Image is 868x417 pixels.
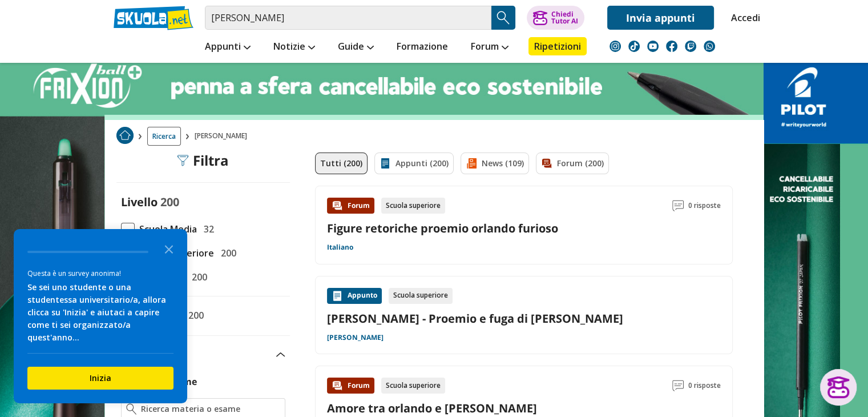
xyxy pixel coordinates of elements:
[315,153,368,174] a: Tutti (200)
[205,6,491,30] input: Cerca appunti, riassunti o versioni
[672,200,684,211] img: Commenti lettura
[688,378,721,394] span: 0 risposte
[158,237,180,260] button: Close the survey
[141,403,280,415] input: Ricerca materia o esame
[380,158,391,169] img: Appunti filtro contenuto
[628,41,640,52] img: tiktok
[327,311,721,326] a: [PERSON_NAME] - Proemio e fuga di [PERSON_NAME]
[121,194,158,210] label: Livello
[335,37,377,58] a: Guide
[116,127,134,146] a: Home
[672,380,684,391] img: Commenti lettura
[541,158,552,169] img: Forum filtro contenuto
[276,352,285,357] img: Apri e chiudi sezione
[332,380,343,391] img: Forum contenuto
[202,37,253,58] a: Appunti
[666,41,677,52] img: facebook
[495,9,512,26] img: Cerca appunti, riassunti o versioni
[27,281,173,344] div: Se sei uno studente o una studentessa universitario/a, allora clicca su 'Inizia' e aiutaci a capi...
[116,127,134,144] img: Home
[199,222,214,236] span: 32
[216,246,236,260] span: 200
[394,37,451,58] a: Formazione
[271,37,318,58] a: Notizie
[551,11,578,25] div: Chiedi Tutor AI
[374,153,454,174] a: Appunti (200)
[731,6,755,30] a: Accedi
[647,41,659,52] img: youtube
[327,243,353,252] a: Italiano
[332,290,343,302] img: Appunti contenuto
[381,378,445,394] div: Scuola superiore
[160,194,179,210] span: 200
[177,155,188,166] img: Filtra filtri mobile
[704,41,715,52] img: WhatsApp
[177,153,229,169] div: Filtra
[187,270,207,284] span: 200
[685,41,696,52] img: twitch
[327,198,374,214] div: Forum
[147,127,181,146] a: Ricerca
[491,6,515,30] button: Search Button
[461,153,529,174] a: News (109)
[327,288,382,304] div: Appunto
[468,37,511,58] a: Forum
[327,378,374,394] div: Forum
[609,41,621,52] img: instagram
[389,288,453,304] div: Scuola superiore
[528,37,587,55] a: Ripetizioni
[607,6,714,30] a: Invia appunti
[327,220,558,236] a: Figure retoriche proemio orlando furioso
[14,229,187,403] div: Survey
[466,158,477,169] img: News filtro contenuto
[126,403,137,415] img: Ricerca materia o esame
[536,153,609,174] a: Forum (200)
[195,127,252,146] span: [PERSON_NAME]
[27,367,173,390] button: Inizia
[381,198,445,214] div: Scuola superiore
[327,400,537,416] a: Amore tra orlando e [PERSON_NAME]
[327,333,383,342] a: [PERSON_NAME]
[27,268,173,279] div: Questa è un survey anonima!
[527,6,584,30] button: ChiediTutor AI
[184,308,204,323] span: 200
[688,198,721,214] span: 0 risposte
[135,222,197,236] span: Scuola Media
[332,200,343,211] img: Forum contenuto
